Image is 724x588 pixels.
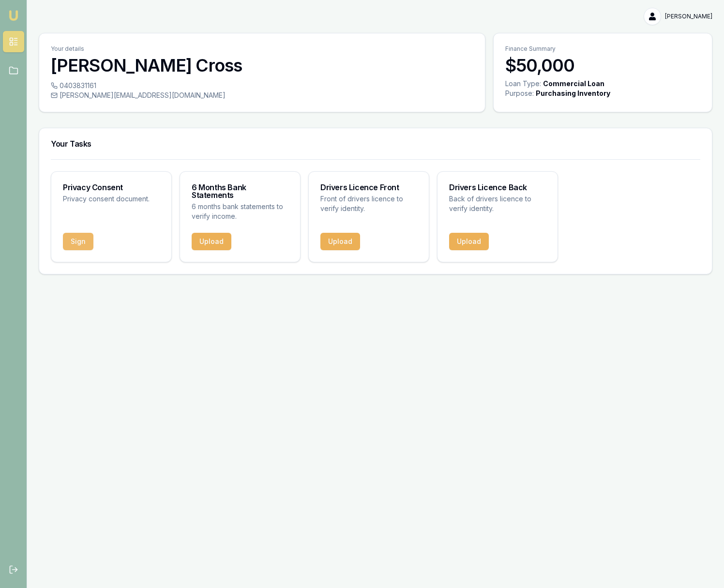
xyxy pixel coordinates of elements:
span: [PERSON_NAME] [665,13,712,20]
div: Commercial Loan [543,79,604,89]
img: emu-icon-u.png [8,10,19,21]
span: 0403831161 [60,81,96,90]
h3: [PERSON_NAME] Cross [51,56,473,75]
p: Privacy consent document. [63,194,160,204]
p: 6 months bank statements to verify income. [192,202,288,221]
h3: Drivers Licence Back [449,183,546,191]
h3: $50,000 [505,56,700,75]
button: Upload [320,233,360,250]
button: Upload [192,233,231,250]
button: Upload [449,233,489,250]
div: Loan Type: [505,79,541,89]
div: Purchasing Inventory [536,89,610,98]
h3: Drivers Licence Front [320,183,417,191]
p: Finance Summary [505,45,700,53]
p: Front of drivers licence to verify identity. [320,194,417,213]
p: Your details [51,45,473,53]
h3: 6 Months Bank Statements [192,183,288,199]
p: Back of drivers licence to verify identity. [449,194,546,213]
div: Purpose: [505,89,534,98]
span: [PERSON_NAME][EMAIL_ADDRESS][DOMAIN_NAME] [60,90,226,100]
h3: Your Tasks [51,140,700,148]
h3: Privacy Consent [63,183,160,191]
button: Sign [63,233,93,250]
